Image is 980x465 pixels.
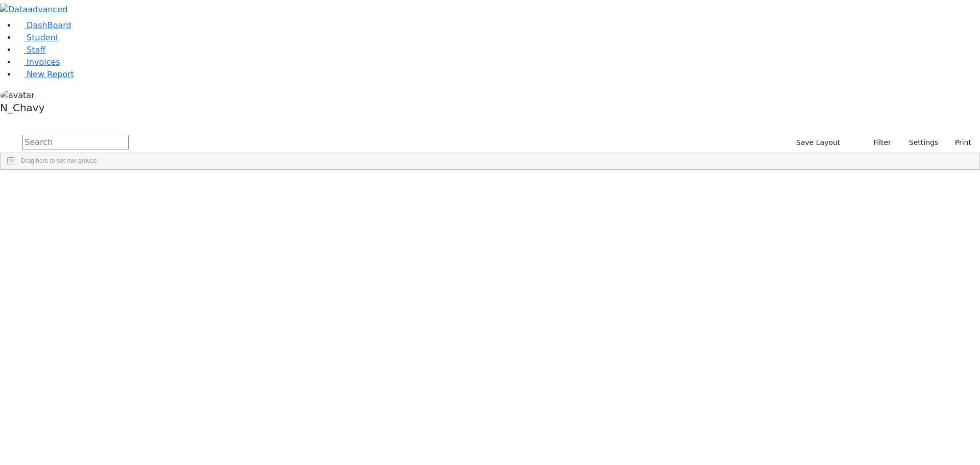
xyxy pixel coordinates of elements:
button: Settings [896,135,943,151]
span: Student [27,33,59,42]
span: Invoices [27,57,60,67]
button: Print [943,135,976,151]
a: Student [16,33,59,42]
a: Invoices [16,57,60,67]
a: DashBoard [16,20,71,30]
button: Save Layout [792,135,845,151]
span: Staff [27,45,45,55]
a: New Report [16,69,74,79]
input: Search [22,135,129,150]
button: Filter [860,135,896,151]
span: DashBoard [27,20,71,30]
span: Drag here to set row groups [21,157,97,164]
span: New Report [27,69,74,79]
a: Staff [16,45,45,55]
